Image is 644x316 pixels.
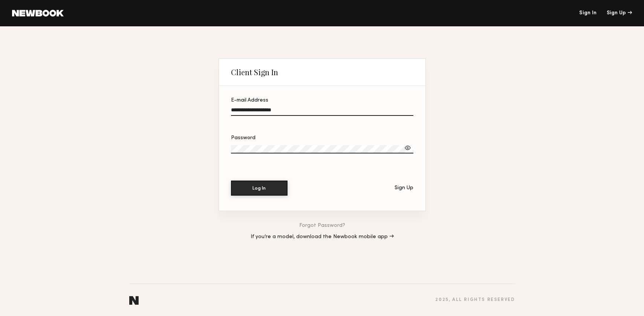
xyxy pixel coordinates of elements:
a: Sign In [579,11,597,16]
a: Forgot Password? [299,223,345,228]
input: E-mail Address [231,107,413,116]
div: E-mail Address [231,98,413,103]
a: If you’re a model, download the Newbook mobile app → [251,234,394,240]
div: Sign Up [395,185,413,191]
button: Log In [231,181,288,196]
div: Password [231,135,413,141]
div: Sign Up [607,11,632,16]
div: Client Sign In [231,68,278,77]
input: Password [231,145,413,153]
div: 2025 , all rights reserved [435,298,515,302]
